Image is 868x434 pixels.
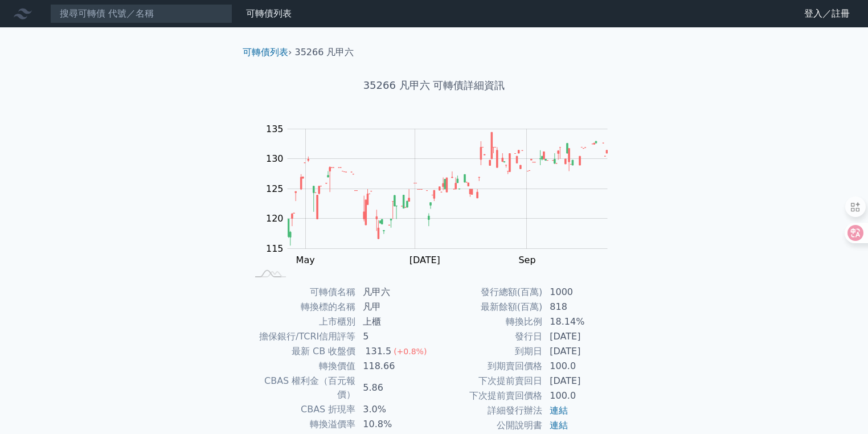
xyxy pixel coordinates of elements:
[243,46,292,59] li: ›
[434,314,543,329] td: 轉換比例
[247,329,356,344] td: 擔保銀行/TCRI信用評等
[434,388,543,403] td: 下次提前賣回價格
[434,329,543,344] td: 發行日
[356,329,434,344] td: 5
[543,285,621,300] td: 1000
[543,300,621,314] td: 818
[247,300,356,314] td: 轉換標的名稱
[356,285,434,300] td: 凡甲六
[266,243,284,254] tspan: 115
[356,417,434,432] td: 10.8%
[434,359,543,374] td: 到期賣回價格
[266,183,284,194] tspan: 125
[247,344,356,359] td: 最新 CB 收盤價
[234,77,634,93] h1: 35266 凡甲六 可轉債詳細資訊
[50,4,232,23] input: 搜尋可轉債 代號／名稱
[410,255,440,265] tspan: [DATE]
[260,124,625,265] g: Chart
[543,359,621,374] td: 100.0
[247,402,356,417] td: CBAS 折現率
[394,347,427,356] span: (+0.8%)
[247,374,356,402] td: CBAS 權利金（百元報價）
[543,329,621,344] td: [DATE]
[363,345,394,358] div: 131.5
[356,314,434,329] td: 上櫃
[434,344,543,359] td: 到期日
[434,418,543,433] td: 公開說明書
[247,314,356,329] td: 上市櫃別
[434,285,543,300] td: 發行總額(百萬)
[543,314,621,329] td: 18.14%
[247,285,356,300] td: 可轉債名稱
[543,374,621,388] td: [DATE]
[246,8,292,19] a: 可轉債列表
[550,405,568,416] a: 連結
[296,255,315,265] tspan: May
[356,300,434,314] td: 凡甲
[247,359,356,374] td: 轉換價值
[243,47,288,58] a: 可轉債列表
[356,374,434,402] td: 5.86
[434,403,543,418] td: 詳細發行辦法
[518,255,535,265] tspan: Sep
[434,300,543,314] td: 最新餘額(百萬)
[434,374,543,388] td: 下次提前賣回日
[266,124,284,134] tspan: 135
[266,153,284,164] tspan: 130
[795,5,859,23] a: 登入／註冊
[266,213,284,224] tspan: 120
[356,402,434,417] td: 3.0%
[550,420,568,431] a: 連結
[295,46,354,59] li: 35266 凡甲六
[543,388,621,403] td: 100.0
[356,359,434,374] td: 118.66
[247,417,356,432] td: 轉換溢價率
[288,132,607,245] g: Series
[543,344,621,359] td: [DATE]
